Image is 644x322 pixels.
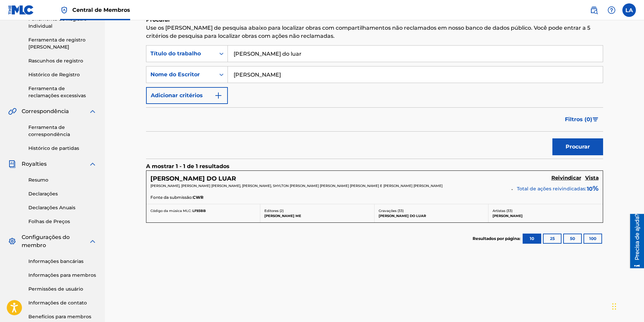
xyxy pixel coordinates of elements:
[583,234,602,244] button: 100
[473,236,522,242] p: Resultados por página:
[28,36,97,51] a: Ferramenta de registro [PERSON_NAME]
[28,177,97,184] a: Resumo
[28,71,97,78] a: Histórico de Registro
[612,296,616,317] div: Arrastar
[28,286,97,293] a: Permissões de usuário
[146,24,603,40] p: Use os [PERSON_NAME] de pesquisa abaixo para localizar obras com compartilhamentos não reclamados...
[28,145,97,152] a: Histórico de partidas
[150,184,443,188] span: [PERSON_NAME], [PERSON_NAME] [PERSON_NAME], [PERSON_NAME], SHYLTON [PERSON_NAME] [PERSON_NAME] [P...
[28,190,97,197] a: Declarações
[587,186,593,192] font: 10
[590,6,598,14] img: procurar
[593,117,598,122] img: filter
[28,85,97,99] a: Ferramenta de reclamações excessivas
[150,175,236,183] h5: LUZ DO LUAR
[60,6,68,14] img: Principal detentor de direitos
[146,163,230,169] font: A mostrar 1 - 1 de 1 resultados
[8,237,16,245] img: Configurações do membro
[563,234,582,244] button: 50
[607,6,616,14] img: Ajuda
[561,111,603,128] button: Filtros (0)
[151,91,203,100] font: Adicionar critérios
[192,209,206,213] span: LF93BB
[28,258,97,265] a: Informações bancárias
[150,194,193,200] span: Fonte da submissão:
[28,124,97,138] a: Ferramenta de correspondência
[610,290,644,322] div: Widget de chat
[193,194,204,200] span: CWR
[28,313,97,320] a: Benefícios para membros
[552,138,603,155] button: Procurar
[146,87,228,104] button: Adicionar critérios
[150,50,211,58] div: Título do trabalho
[22,160,47,168] span: Royalties
[585,175,599,182] a: Vista
[605,3,618,17] div: Help
[493,208,599,213] p: )
[264,209,283,213] font: Editores (2
[28,218,97,225] a: Folhas de Preços
[28,57,97,64] a: Rascunhos de registro
[622,3,636,17] div: User Menu
[8,5,34,15] img: Logotipo MLC
[625,214,644,268] iframe: Resource Center
[28,16,97,30] a: Ferramenta de Registro Individual
[150,71,211,79] div: Nome do Escritor
[379,208,484,213] p: )
[543,234,562,244] button: 25
[214,91,222,100] img: 9d2ae6d4665cec9f34b9.svg
[8,107,17,115] img: Correspondência
[585,175,599,181] h5: Vista
[264,213,370,218] p: [PERSON_NAME] ME
[379,213,484,218] p: [PERSON_NAME] DO LUAR
[587,183,599,193] span: %
[517,186,586,192] span: Total de ações reivindicadas:
[22,233,89,249] span: Configurações do membro
[493,209,511,213] font: Artistas (33
[28,299,97,306] a: Informações de contato
[610,290,644,322] iframe: Chat Widget
[551,175,581,181] h5: Reivindicar
[493,213,599,218] p: [PERSON_NAME]
[379,209,403,213] font: Gravações (33
[565,115,592,124] span: )
[150,209,191,213] span: Código da música MLC:
[565,116,590,123] font: Filtros (0
[146,45,603,159] form: Formulário de pesquisa
[89,107,97,115] img: expandir
[89,160,97,168] img: expandir
[264,208,370,213] p: )
[28,204,97,211] a: Declarações Anuais
[22,107,69,115] span: Correspondência
[523,234,541,244] button: 10
[8,160,16,168] img: Royalties
[72,6,130,14] span: Central de Membros
[587,3,601,17] a: Public Search
[89,237,97,245] img: expandir
[28,272,97,279] a: Informações para membros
